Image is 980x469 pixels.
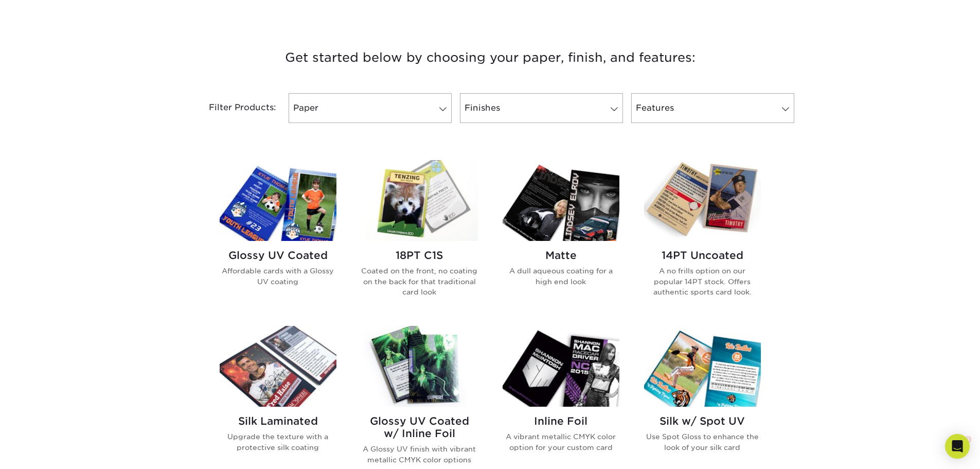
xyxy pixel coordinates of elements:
[945,434,970,459] div: Open Intercom Messenger
[503,249,619,262] h2: Matte
[361,160,478,314] a: 18PT C1S Trading Cards 18PT C1S Coated on the front, no coating on the back for that traditional ...
[220,431,336,453] p: Upgrade the texture with a protective silk coating
[361,266,478,297] p: Coated on the front, no coating on the back for that traditional card look
[361,415,478,440] h2: Glossy UV Coated w/ Inline Foil
[503,160,619,241] img: Matte Trading Cards
[361,326,478,407] img: Glossy UV Coated w/ Inline Foil Trading Cards
[220,160,336,314] a: Glossy UV Coated Trading Cards Glossy UV Coated Affordable cards with a Glossy UV coating
[220,415,336,427] h2: Silk Laminated
[503,415,619,427] h2: Inline Foil
[182,93,284,123] div: Filter Products:
[361,444,478,465] p: A Glossy UV finish with vibrant metallic CMYK color options
[503,431,619,453] p: A vibrant metallic CMYK color option for your custom card
[189,34,791,81] h3: Get started below by choosing your paper, finish, and features:
[631,93,794,123] a: Features
[220,266,336,287] p: Affordable cards with a Glossy UV coating
[644,415,761,427] h2: Silk w/ Spot UV
[644,160,761,241] img: 14PT Uncoated Trading Cards
[503,326,619,407] img: Inline Foil Trading Cards
[644,249,761,262] h2: 14PT Uncoated
[361,160,478,241] img: 18PT C1S Trading Cards
[503,266,619,287] p: A dull aqueous coating for a high end look
[966,434,974,442] span: 1
[220,326,336,407] img: Silk Laminated Trading Cards
[460,93,623,123] a: Finishes
[503,160,619,314] a: Matte Trading Cards Matte A dull aqueous coating for a high end look
[289,93,452,123] a: Paper
[220,249,336,262] h2: Glossy UV Coated
[644,266,761,297] p: A no frills option on our popular 14PT stock. Offers authentic sports card look.
[644,326,761,407] img: Silk w/ Spot UV Trading Cards
[644,160,761,314] a: 14PT Uncoated Trading Cards 14PT Uncoated A no frills option on our popular 14PT stock. Offers au...
[644,431,761,453] p: Use Spot Gloss to enhance the look of your silk card
[220,160,336,241] img: Glossy UV Coated Trading Cards
[361,249,478,262] h2: 18PT C1S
